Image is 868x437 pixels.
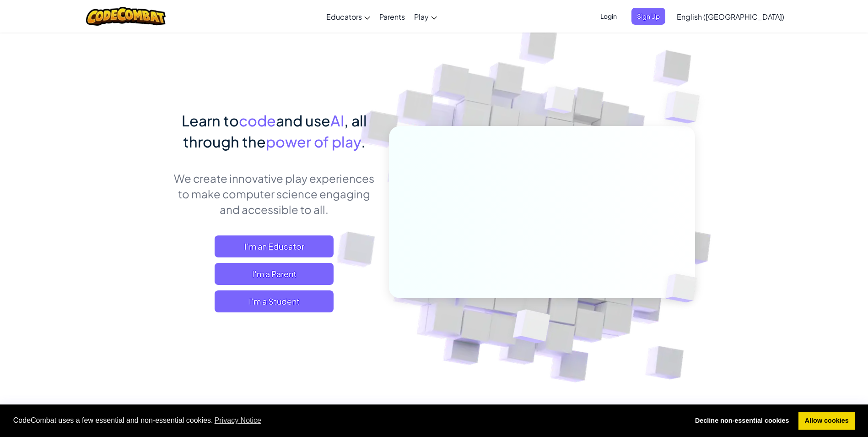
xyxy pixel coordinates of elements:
span: . [361,132,366,151]
a: learn more about cookies [213,414,263,427]
a: allow cookies [798,412,855,430]
a: Parents [375,4,410,29]
span: and use [276,111,330,130]
a: Play [410,4,442,29]
img: Overlap cubes [490,290,572,366]
a: I'm an Educator [215,235,334,257]
a: deny cookies [689,412,795,430]
span: code [239,111,276,130]
img: Overlap cubes [646,69,725,146]
button: Sign Up [631,8,665,25]
a: Educators [322,4,375,29]
span: Learn to [182,111,239,130]
button: Login [595,8,622,25]
span: Educators [326,12,362,22]
span: CodeCombat uses a few essential and non-essential cookies. [13,414,682,427]
span: Play [414,12,429,22]
span: AI [330,111,344,130]
p: We create innovative play experiences to make computer science engaging and accessible to all. [173,170,375,217]
img: CodeCombat logo [86,7,166,26]
img: Overlap cubes [527,68,593,137]
img: Overlap cubes [650,255,718,322]
a: English ([GEOGRAPHIC_DATA]) [672,4,789,29]
button: I'm a Student [215,290,334,312]
span: English ([GEOGRAPHIC_DATA]) [677,12,784,22]
a: I'm a Parent [215,263,334,285]
span: power of play [266,132,361,151]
